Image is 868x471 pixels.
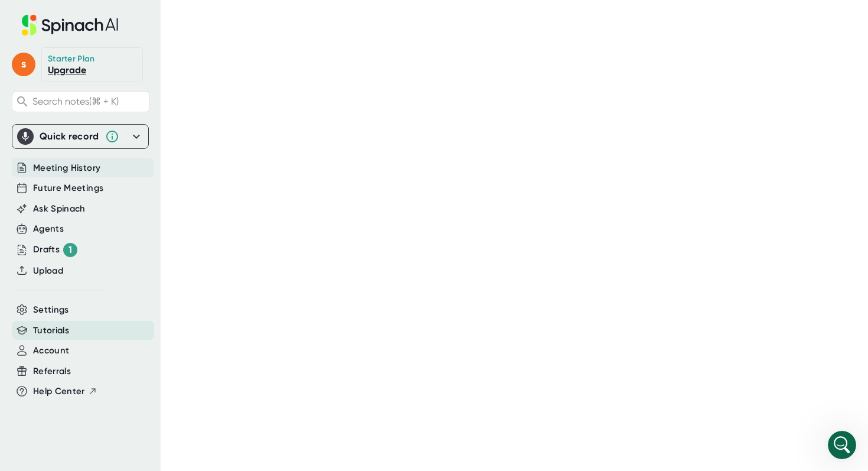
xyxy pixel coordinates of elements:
[17,125,143,148] div: Quick record
[32,96,119,107] span: Search notes (⌘ + K)
[48,54,95,64] div: Starter Plan
[33,324,69,337] button: Tutorials
[33,181,103,195] button: Future Meetings
[33,161,100,175] button: Meeting History
[33,243,77,257] button: Drafts 1
[12,53,35,76] span: s
[33,264,63,278] button: Upload
[48,64,86,76] a: Upgrade
[33,303,69,317] button: Settings
[40,131,99,142] div: Quick record
[33,243,77,257] div: Drafts
[33,202,86,216] button: Ask Spinach
[33,365,71,378] button: Referrals
[33,344,69,358] button: Account
[33,222,64,236] button: Agents
[33,385,85,398] span: Help Center
[828,431,856,459] iframe: Intercom live chat
[63,243,77,257] div: 1
[33,385,97,398] button: Help Center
